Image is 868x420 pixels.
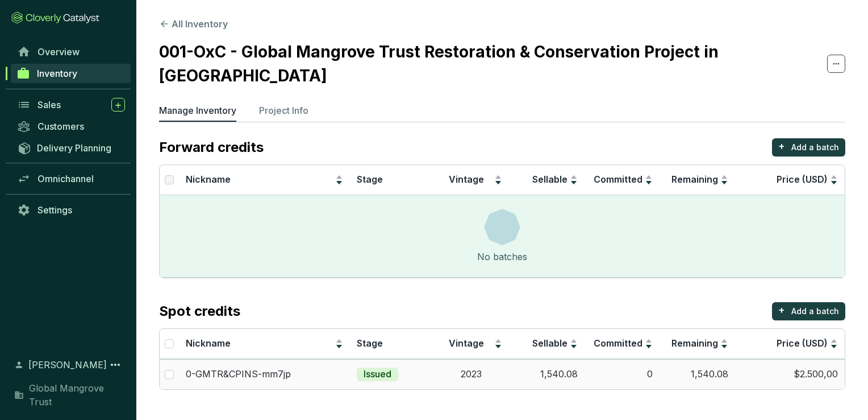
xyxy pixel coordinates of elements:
span: Committed [594,337,642,349]
span: Global Mangrove Trust [29,381,125,409]
div: No batches [477,250,527,263]
span: Committed [594,174,642,185]
p: Manage Inventory [159,104,236,117]
p: Issued [364,368,391,381]
button: +Add a batch [772,138,845,157]
p: 0-GMTR&CPINS-mm7jp [186,368,291,381]
span: Vintage [449,174,484,185]
span: Sales [37,99,61,110]
span: Inventory [37,68,77,79]
span: Stage [357,337,383,349]
span: [PERSON_NAME] [28,358,107,372]
a: Delivery Planning [11,138,131,157]
p: Forward credits [159,138,264,157]
td: 1,540.08 [660,359,735,389]
span: Settings [37,204,72,216]
span: Nickname [186,174,231,185]
p: + [778,302,785,318]
td: 1,540.08 [509,359,585,389]
p: Add a batch [791,306,839,317]
td: $2.500,00 [735,359,845,389]
button: +Add a batch [772,302,845,320]
button: All Inventory [159,17,228,31]
th: Stage [350,329,433,359]
td: 2023 [433,359,509,389]
a: Sales [11,95,131,114]
p: Project Info [259,104,308,117]
span: Vintage [449,337,484,349]
a: Omnichannel [11,169,131,188]
span: Overview [37,46,80,57]
span: Nickname [186,337,231,349]
th: Stage [350,165,433,195]
span: Price (USD) [777,337,828,349]
a: Settings [11,200,131,220]
p: Add a batch [791,142,839,153]
a: Inventory [11,64,131,83]
td: 0 [585,359,660,389]
p: + [778,138,785,154]
span: Delivery Planning [37,142,111,154]
span: Sellable [532,337,567,349]
a: Overview [11,42,131,61]
span: Omnichannel [37,173,94,184]
span: Sellable [532,174,567,185]
span: Remaining [671,174,718,185]
p: Spot credits [159,302,240,320]
span: Remaining [671,337,718,349]
span: Price (USD) [777,174,828,185]
span: Customers [37,121,84,132]
span: Stage [357,174,383,185]
a: Customers [11,117,131,136]
h2: 001-OxC - Global Mangrove Trust Restoration & Conservation Project in [GEOGRAPHIC_DATA] [159,40,827,88]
